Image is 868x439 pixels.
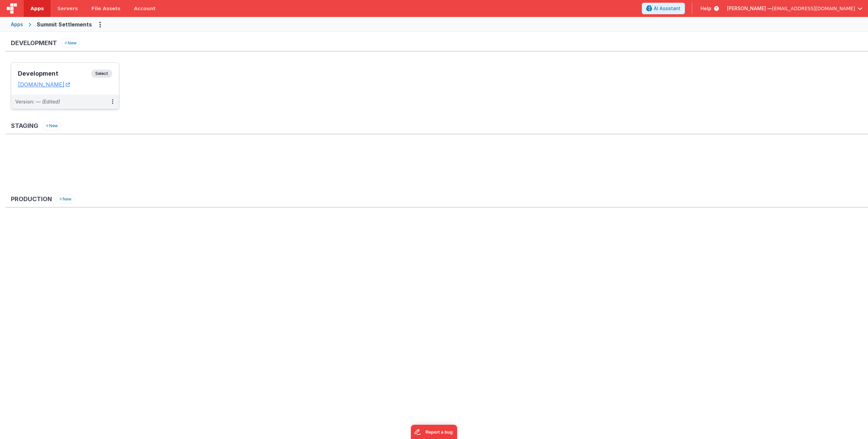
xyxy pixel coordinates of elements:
h3: Development [18,70,91,77]
span: [PERSON_NAME] — [727,5,772,12]
h3: Development [11,40,57,46]
iframe: Marker.io feedback button [411,425,457,439]
button: New [61,39,80,47]
span: Help [701,5,711,12]
button: Options [95,19,105,30]
div: Apps [11,21,23,28]
div: Summit Settlements [37,20,92,28]
span: File Assets [92,5,121,12]
span: Apps [31,5,44,12]
span: Select [91,70,112,78]
button: New [42,121,61,130]
a: [DOMAIN_NAME] [18,81,70,88]
span: [EMAIL_ADDRESS][DOMAIN_NAME] [772,5,855,12]
span: (Edited) [42,99,60,104]
h3: Staging [11,122,38,129]
span: AI Assistant [654,5,680,12]
h3: Production [11,196,52,203]
button: New [56,195,75,204]
button: [PERSON_NAME] — [EMAIL_ADDRESS][DOMAIN_NAME] [727,5,863,12]
span: Servers [57,5,78,12]
button: AI Assistant [642,3,685,14]
div: Version: — [15,98,60,105]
